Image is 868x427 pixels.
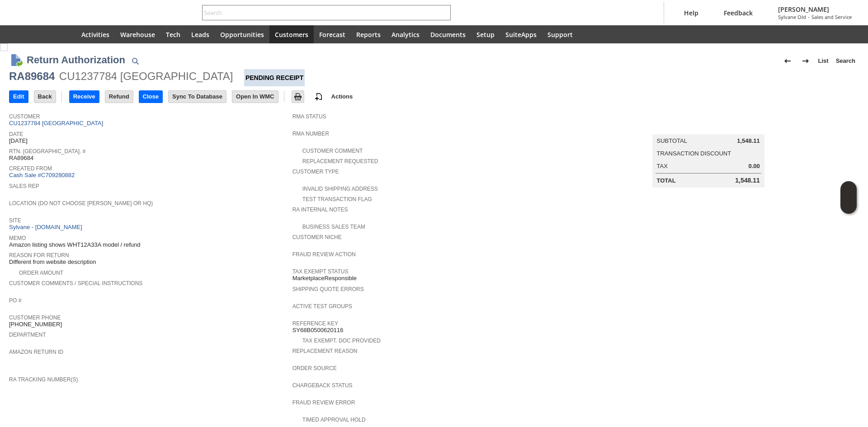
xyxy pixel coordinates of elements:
a: Amazon Return ID [9,349,63,355]
span: 1,548.11 [735,177,760,184]
a: Setup [471,25,500,43]
caption: Summary [652,120,764,134]
span: Different from website description [9,258,96,266]
span: [DATE] [9,137,28,145]
a: Business Sales Team [302,224,365,230]
a: List [815,54,832,68]
a: Home [54,25,76,43]
a: Cash Sale #C709280882 [9,172,75,178]
input: Search [203,7,438,18]
a: Activities [76,25,115,43]
img: Print [292,91,303,102]
a: Leads [186,25,215,43]
span: Sales and Service [811,14,852,20]
a: Replacement Requested [302,158,378,164]
input: Back [34,91,56,103]
img: Quick Find [130,56,141,66]
a: Invalid Shipping Address [302,186,378,192]
a: Shipping Quote Errors [292,286,364,292]
a: Subtotal [657,137,687,144]
img: Next [800,56,811,66]
a: Reference Key [292,320,338,327]
input: Edit [9,91,28,103]
a: Order Amount [19,270,63,276]
a: Date [9,131,23,137]
a: Department [9,332,46,338]
a: Transaction Discount [657,150,731,157]
span: Opportunities [220,30,264,39]
a: Customer Type [292,169,339,175]
span: Customers [275,30,308,39]
a: Tech [160,25,186,43]
input: Refund [105,91,133,103]
a: CU1237784 [GEOGRAPHIC_DATA] [9,120,105,127]
img: Previous [782,56,793,66]
span: Warehouse [120,30,155,39]
span: Setup [476,30,495,39]
span: Amazon listing shows WHT12A33A model / refund [9,241,140,249]
span: Analytics [392,30,420,39]
svg: Search [438,7,449,18]
a: RA Tracking Number(s) [9,376,78,383]
span: Support [547,30,573,39]
span: MarketplaceResponsible [292,275,357,282]
a: Total [657,177,676,184]
a: Customer Niche [292,234,342,240]
a: Site [9,217,21,224]
span: Oracle Guided Learning Widget. To move around, please hold and drag [840,198,857,214]
h1: Return Authorization [27,52,125,67]
a: Reason For Return [9,252,69,258]
div: CU1237784 [GEOGRAPHIC_DATA] [59,69,233,84]
img: add-record.svg [313,91,324,102]
span: RA89684 [9,155,33,162]
input: Receive [70,91,99,103]
a: Rtn. [GEOGRAPHIC_DATA]. # [9,148,85,155]
a: Fraud Review Error [292,399,355,406]
span: Activities [81,30,109,39]
a: Support [542,25,578,43]
a: Forecast [314,25,351,43]
a: Reports [351,25,386,43]
div: Pending Receipt [244,69,305,86]
a: Fraud Review Action [292,251,356,258]
span: Documents [430,30,466,39]
a: PO # [9,297,21,304]
input: Open In WMC [232,91,278,103]
input: Print [292,91,304,103]
span: [PERSON_NAME] [778,5,852,14]
span: Sylvane Old [778,14,806,20]
a: Replacement reason [292,348,358,354]
a: Actions [328,93,357,100]
svg: Shortcuts [38,29,49,40]
a: Sylvane - [DOMAIN_NAME] [9,224,85,230]
span: 1,548.11 [737,137,760,145]
a: Tax [657,163,668,169]
input: Close [139,91,162,103]
a: Location (Do Not Choose [PERSON_NAME] or HQ) [9,200,153,206]
span: - [808,14,810,20]
span: SY68B0500620116 [292,327,344,334]
span: Forecast [319,30,345,39]
span: 0.00 [748,163,759,170]
a: Warehouse [115,25,160,43]
span: Tech [166,30,180,39]
span: SuiteApps [505,30,537,39]
span: Help [684,9,698,17]
a: Customers [269,25,314,43]
a: Search [832,54,859,68]
a: Order Source [292,365,337,371]
a: Opportunities [215,25,269,43]
a: Test Transaction Flag [302,196,372,202]
input: Sync To Database [169,91,226,103]
a: Customer Comments / Special Instructions [9,280,142,286]
a: Analytics [386,25,425,43]
div: RA89684 [9,69,55,84]
a: Chargeback Status [292,382,353,389]
iframe: Click here to launch Oracle Guided Learning Help Panel [840,181,857,214]
a: Memo [9,235,26,241]
a: RMA Status [292,113,326,120]
a: Customer Comment [302,148,363,154]
div: Shortcuts [33,25,54,43]
svg: Recent Records [16,29,27,40]
a: Active Test Groups [292,303,352,310]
